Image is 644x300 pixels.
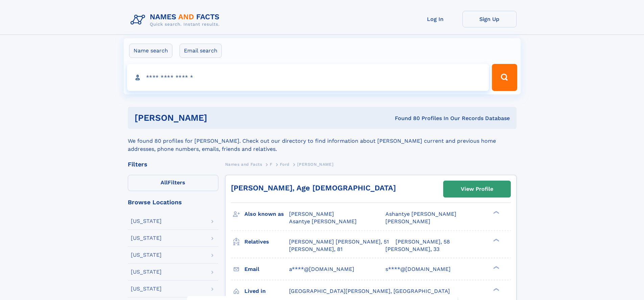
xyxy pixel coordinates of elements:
a: View Profile [444,181,510,197]
div: [US_STATE] [131,235,162,241]
div: Filters [128,161,218,167]
a: [PERSON_NAME], 58 [396,238,450,246]
span: Ford [280,162,289,167]
div: ❯ [492,265,500,270]
span: [PERSON_NAME] [289,211,334,217]
span: F [270,162,272,167]
input: search input [127,64,489,91]
a: Ford [280,160,289,168]
a: [PERSON_NAME], 33 [385,246,439,253]
a: [PERSON_NAME] [PERSON_NAME], 51 [289,238,389,246]
div: ❯ [492,287,500,292]
div: ❯ [492,238,500,242]
a: F [270,160,272,168]
label: Email search [180,44,222,58]
span: Asantye [PERSON_NAME] [289,218,357,225]
a: [PERSON_NAME], 81 [289,246,342,253]
h3: Lived in [244,285,289,297]
h3: Relatives [244,236,289,248]
div: Found 80 Profiles In Our Records Database [301,115,510,122]
a: Sign Up [462,11,517,27]
div: Browse Locations [128,199,218,205]
a: Log In [408,11,462,27]
label: Name search [129,44,172,58]
div: [US_STATE] [131,269,162,275]
a: Names and Facts [225,160,262,168]
div: We found 80 profiles for [PERSON_NAME]. Check out our directory to find information about [PERSON... [128,129,517,153]
h3: Also known as [244,208,289,220]
div: [US_STATE] [131,286,162,292]
button: Search Button [492,64,517,91]
div: [US_STATE] [131,252,162,258]
h1: [PERSON_NAME] [135,114,301,122]
span: [PERSON_NAME] [297,162,333,167]
div: View Profile [461,181,493,197]
h3: Email [244,263,289,275]
span: [GEOGRAPHIC_DATA][PERSON_NAME], [GEOGRAPHIC_DATA] [289,288,450,294]
label: Filters [128,175,218,191]
div: [US_STATE] [131,218,162,224]
div: ❯ [492,210,500,215]
span: All [161,179,168,186]
span: [PERSON_NAME] [385,218,430,225]
span: Ashantye [PERSON_NAME] [385,211,456,217]
a: [PERSON_NAME], Age [DEMOGRAPHIC_DATA] [231,184,396,192]
img: Logo Names and Facts [128,11,225,29]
